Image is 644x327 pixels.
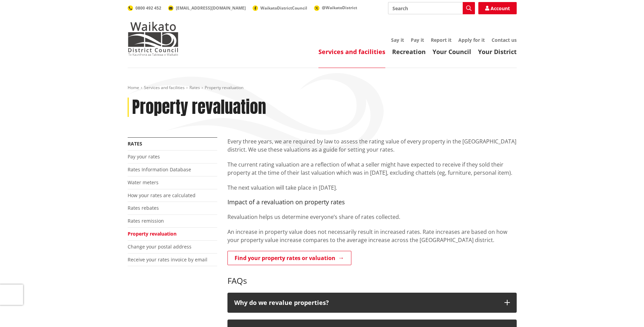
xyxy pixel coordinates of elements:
a: Your Council [433,48,471,56]
a: Pay it [411,37,424,43]
a: Account [478,2,517,14]
a: Rates Information Database [128,166,191,173]
a: Say it [391,37,404,43]
a: Your District [478,48,517,56]
p: Every three years, we are required by law to assess the rating value of every property in the [GE... [227,137,517,154]
a: Contact us [492,37,517,43]
span: WaikatoDistrictCouncil [260,5,307,11]
h1: Property revaluation [132,98,266,117]
a: Rates [189,85,200,90]
h4: Impact of a revaluation on property rates [227,199,517,206]
a: Services and facilities [318,48,385,56]
a: Pay your rates [128,153,160,160]
p: An increase in property value does not necessarily result in increased rates. Rate increases are ... [227,228,517,244]
img: Waikato District Council - Te Kaunihera aa Takiwaa o Waikato [128,22,179,56]
p: Why do we revalue properties? [234,299,498,306]
p: The current rating valuation are a reflection of what a seller might have expected to receive if ... [227,160,517,177]
a: How your rates are calculated [128,192,196,199]
a: Find your property rates or valuation [227,251,351,265]
input: Search input [388,2,475,14]
h3: FAQs [227,266,517,286]
span: @WaikatoDistrict [322,5,357,11]
a: @WaikatoDistrict [314,5,357,11]
button: Why do we revalue properties? [227,293,517,313]
a: [EMAIL_ADDRESS][DOMAIN_NAME] [168,5,246,11]
a: Services and facilities [144,85,185,90]
p: Revaluation helps us determine everyone’s share of rates collected. [227,213,517,221]
p: The next valuation will take place in [DATE]. [227,184,517,192]
a: Water meters [128,179,159,186]
span: Property revaluation [205,85,243,90]
span: 0800 492 452 [135,5,161,11]
a: WaikatoDistrictCouncil [253,5,307,11]
nav: breadcrumb [128,85,517,91]
span: [EMAIL_ADDRESS][DOMAIN_NAME] [176,5,246,11]
a: Report it [431,37,452,43]
a: Rates [128,140,142,147]
a: 0800 492 452 [128,5,161,11]
a: Rates rebates [128,205,159,211]
a: Property revaluation [128,230,177,237]
a: Apply for it [458,37,485,43]
a: Recreation [392,48,426,56]
a: Receive your rates invoice by email [128,256,207,263]
a: Change your postal address [128,243,191,250]
a: Home [128,85,139,90]
a: Rates remission [128,218,164,224]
